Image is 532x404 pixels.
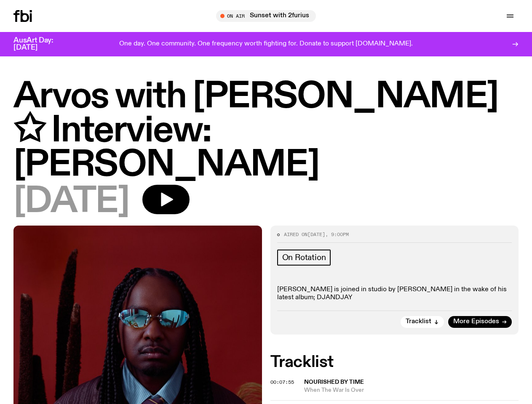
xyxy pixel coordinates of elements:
[406,319,431,325] span: Tracklist
[282,253,326,262] span: On Rotation
[277,250,331,266] a: On Rotation
[119,40,413,48] p: One day. One community. One frequency worth fighting for. Donate to support [DOMAIN_NAME].
[448,316,512,328] a: More Episodes
[270,379,294,385] span: 00:07:55
[304,379,364,385] span: Nourished By Time
[284,231,307,238] span: Aired on
[270,355,519,370] h2: Tracklist
[277,286,512,302] p: [PERSON_NAME] is joined in studio by [PERSON_NAME] in the wake of his latest album; DJANDJAY
[453,319,499,325] span: More Episodes
[13,185,129,219] span: [DATE]
[307,231,325,238] span: [DATE]
[270,380,294,385] button: 00:07:55
[325,231,349,238] span: , 9:00pm
[216,10,316,22] button: On AirSunset with 2furius
[13,80,519,182] h1: Arvos with [PERSON_NAME] ✩ Interview: [PERSON_NAME]
[304,386,519,394] span: When The War Is Over
[13,37,67,51] h3: AusArt Day: [DATE]
[401,316,444,328] button: Tracklist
